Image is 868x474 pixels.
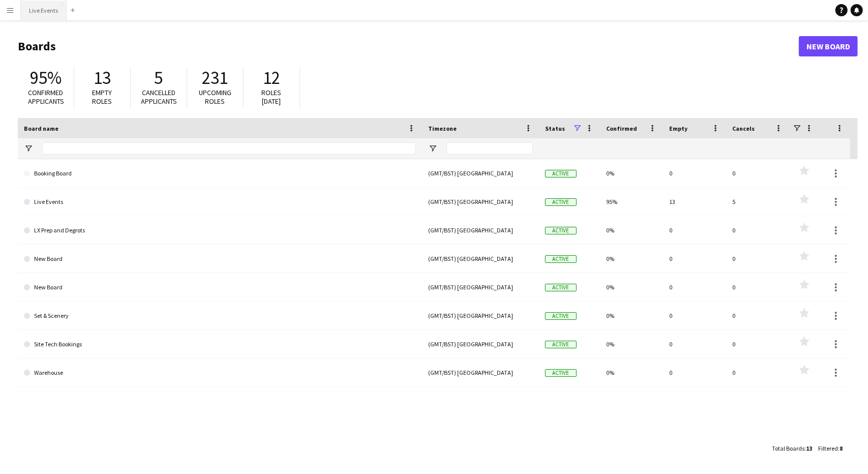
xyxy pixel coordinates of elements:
[24,245,416,273] a: New Board
[199,88,231,106] span: Upcoming roles
[141,88,177,106] span: Cancelled applicants
[545,369,577,377] span: Active
[24,188,416,216] a: Live Events
[24,330,416,359] a: Site Tech Bookings
[422,159,539,187] div: (GMT/BST) [GEOGRAPHIC_DATA]
[24,302,416,330] a: Set & Scenery
[726,159,789,187] div: 0
[24,273,416,302] a: New Board
[202,67,228,89] span: 231
[262,88,282,106] span: Roles [DATE]
[726,245,789,273] div: 0
[600,188,663,216] div: 95%
[28,88,64,106] span: Confirmed applicants
[94,67,111,89] span: 13
[422,330,539,358] div: (GMT/BST) [GEOGRAPHIC_DATA]
[818,438,843,458] div: :
[600,359,663,387] div: 0%
[545,255,577,263] span: Active
[155,67,163,89] span: 5
[422,216,539,244] div: (GMT/BST) [GEOGRAPHIC_DATA]
[428,144,437,153] button: Open Filter Menu
[806,445,812,452] span: 13
[600,159,663,187] div: 0%
[663,159,726,187] div: 0
[663,302,726,330] div: 0
[600,273,663,301] div: 0%
[422,273,539,301] div: (GMT/BST) [GEOGRAPHIC_DATA]
[732,125,755,132] span: Cancels
[840,445,843,452] span: 8
[545,312,577,320] span: Active
[726,273,789,301] div: 0
[772,445,804,452] span: Total Boards
[446,142,533,155] input: Timezone Filter Input
[726,188,789,216] div: 5
[18,39,799,54] h1: Boards
[24,359,416,387] a: Warehouse
[799,36,858,56] a: New Board
[818,445,838,452] span: Filtered
[545,125,565,132] span: Status
[24,144,33,153] button: Open Filter Menu
[600,245,663,273] div: 0%
[422,359,539,387] div: (GMT/BST) [GEOGRAPHIC_DATA]
[669,125,687,132] span: Empty
[30,67,62,89] span: 95%
[24,216,416,245] a: LX Prep and Degrots
[726,216,789,244] div: 0
[545,170,577,177] span: Active
[422,302,539,330] div: (GMT/BST) [GEOGRAPHIC_DATA]
[422,245,539,273] div: (GMT/BST) [GEOGRAPHIC_DATA]
[606,125,637,132] span: Confirmed
[663,330,726,358] div: 0
[726,359,789,387] div: 0
[663,273,726,301] div: 0
[600,330,663,358] div: 0%
[663,245,726,273] div: 0
[93,88,112,106] span: Empty roles
[600,216,663,244] div: 0%
[422,188,539,216] div: (GMT/BST) [GEOGRAPHIC_DATA]
[263,67,280,89] span: 12
[545,227,577,234] span: Active
[24,125,58,132] span: Board name
[726,302,789,330] div: 0
[24,159,416,188] a: Booking Board
[545,284,577,291] span: Active
[21,1,67,20] button: Live Events
[545,341,577,348] span: Active
[545,198,577,206] span: Active
[42,142,416,155] input: Board name Filter Input
[663,359,726,387] div: 0
[663,188,726,216] div: 13
[600,302,663,330] div: 0%
[428,125,457,132] span: Timezone
[663,216,726,244] div: 0
[772,438,812,458] div: :
[726,330,789,358] div: 0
